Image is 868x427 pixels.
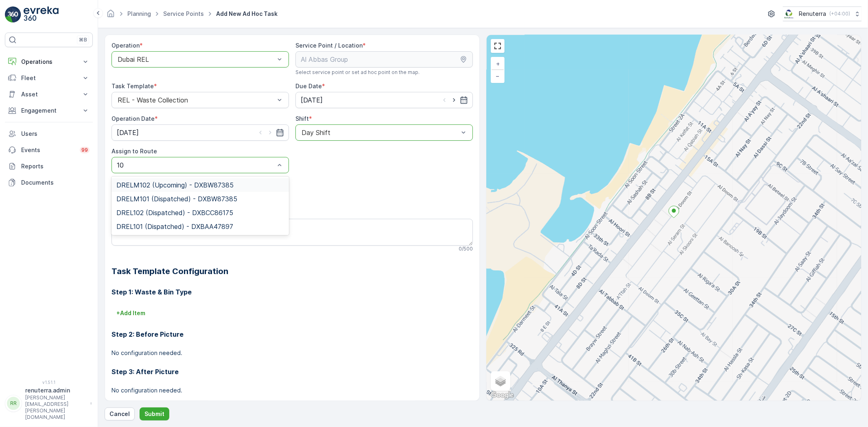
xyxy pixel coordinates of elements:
[21,162,90,170] p: Reports
[21,179,90,187] p: Documents
[105,407,135,420] button: Cancel
[144,410,164,418] p: Submit
[783,9,796,18] img: Screenshot_2024-07-26_at_13.33.01.png
[295,42,363,49] label: Service Point / Location
[25,386,86,394] p: renuterra.admin
[5,70,93,86] button: Fleet
[116,223,233,230] span: DREL101 (Dispatched) - DXBAA47897
[459,246,473,252] p: 0 / 500
[295,115,309,122] label: Shift
[492,70,504,82] a: Zoom Out
[112,287,473,297] h3: Step 1: Waste & Bin Type
[783,7,861,21] button: Renuterra(+04:00)
[81,147,88,153] p: 99
[7,397,20,410] div: RR
[492,40,504,52] a: View Fullscreen
[112,115,155,122] label: Operation Date
[106,12,115,19] a: Homepage
[112,367,473,377] h3: Step 3: After Picture
[112,124,289,141] input: dd/mm/yyyy
[21,58,77,66] p: Operations
[295,69,420,76] span: Select service point or set ad hoc point on the map.
[24,7,59,23] img: logo_light-DOdMpM7g.png
[5,102,93,119] button: Engagement
[21,107,77,115] p: Engagement
[5,386,93,420] button: RRrenuterra.admin[PERSON_NAME][EMAIL_ADDRESS][PERSON_NAME][DOMAIN_NAME]
[112,265,473,277] h2: Task Template Configuration
[140,407,169,420] button: Submit
[214,10,279,18] span: Add New Ad Hoc Task
[5,54,93,70] button: Operations
[5,7,21,23] img: logo
[5,142,93,158] a: Events99
[21,146,75,154] p: Events
[492,372,509,390] a: Layers
[492,58,504,70] a: Zoom In
[496,60,500,67] span: +
[829,11,850,17] p: ( +04:00 )
[112,386,473,394] p: No configuration needed.
[5,126,93,142] a: Users
[5,86,93,102] button: Asset
[21,90,77,98] p: Asset
[799,10,826,18] p: Renuterra
[79,37,87,43] p: ⌘B
[5,158,93,174] a: Reports
[116,195,237,203] span: DRELM101 (Dispatched) - DXBW87385
[112,83,154,89] label: Task Template
[5,174,93,191] a: Documents
[295,51,473,68] input: Al Abbas Group
[489,390,516,401] img: Google
[112,42,140,49] label: Operation
[295,83,322,89] label: Due Date
[112,148,157,155] label: Assign to Route
[21,130,90,138] p: Users
[116,209,233,216] span: DREL102 (Dispatched) - DXBCC86175
[496,72,500,79] span: −
[25,394,86,420] p: [PERSON_NAME][EMAIL_ADDRESS][PERSON_NAME][DOMAIN_NAME]
[5,380,93,385] span: v 1.51.1
[116,309,145,317] p: + Add Item
[127,10,151,17] a: Planning
[21,74,77,82] p: Fleet
[112,329,473,339] h3: Step 2: Before Picture
[295,92,473,108] input: dd/mm/yyyy
[109,410,130,418] p: Cancel
[163,10,204,17] a: Service Points
[489,390,516,401] a: Open this area in Google Maps (opens a new window)
[112,307,150,320] button: +Add Item
[112,349,473,357] p: No configuration needed.
[116,181,234,189] span: DRELM102 (Upcoming) - DXBW87385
